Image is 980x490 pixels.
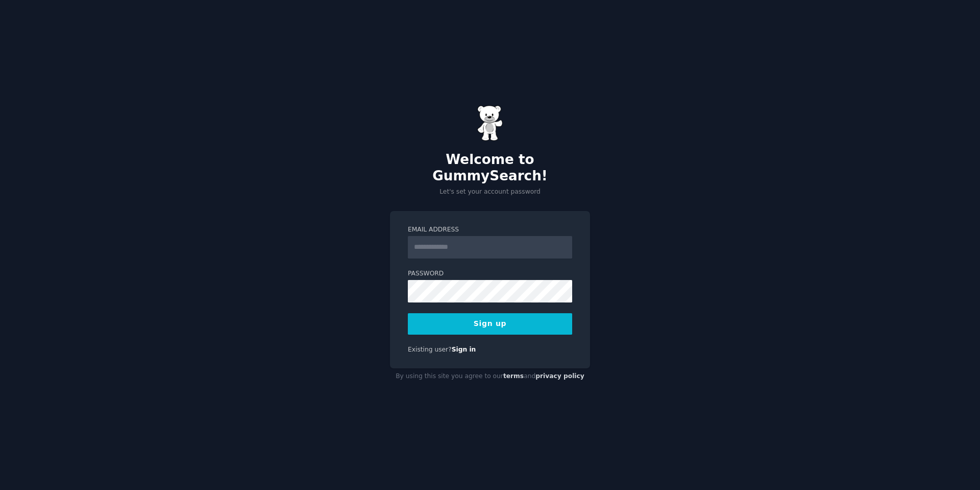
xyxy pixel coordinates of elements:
label: Password [408,269,572,278]
div: By using this site you agree to our and [390,368,590,385]
img: Gummy Bear [477,105,503,141]
span: Existing user? [408,346,452,353]
h2: Welcome to GummySearch! [390,152,590,184]
a: privacy policy [535,372,584,380]
label: Email Address [408,225,572,235]
p: Let's set your account password [390,188,590,197]
button: Sign up [408,313,572,335]
a: terms [503,372,524,380]
a: Sign in [452,346,476,353]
